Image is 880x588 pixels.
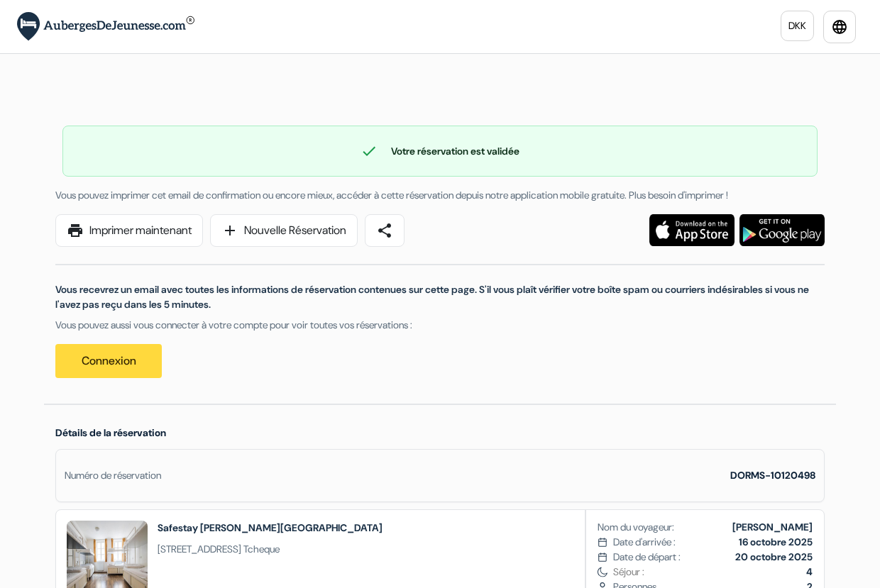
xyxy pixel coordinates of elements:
[649,214,735,246] img: Téléchargez l'application gratuite
[210,214,358,247] a: addNouvelle Réservation
[158,521,383,535] h2: Safestay [PERSON_NAME][GEOGRAPHIC_DATA]
[613,550,681,565] span: Date de départ :
[739,536,813,548] b: 16 octobre 2025
[361,143,378,160] span: check
[376,222,393,239] span: share
[17,12,194,41] img: AubergesDeJeunesse.com
[732,521,813,533] b: [PERSON_NAME]
[730,469,815,482] strong: DORMS-10120498
[365,214,405,247] a: share
[613,565,813,579] span: Séjour :
[55,214,203,247] a: printImprimer maintenant
[221,222,238,239] span: add
[158,542,383,557] span: [STREET_ADDRESS] Tcheque
[65,468,161,483] div: Numéro de réservation
[55,426,166,439] span: Détails de la réservation
[739,214,825,246] img: Téléchargez l'application gratuite
[831,18,848,35] i: language
[55,318,825,333] p: Vous pouvez aussi vous connecter à votre compte pour voir toutes vos réservations :
[781,11,814,41] a: DKK
[823,11,856,43] a: language
[55,189,728,201] span: Vous pouvez imprimer cet email de confirmation ou encore mieux, accéder à cette réservation depui...
[67,222,84,239] span: print
[55,344,162,378] a: Connexion
[63,143,817,160] div: Votre réservation est validée
[613,535,676,550] span: Date d'arrivée :
[598,520,674,535] span: Nom du voyageur:
[806,565,813,578] b: 4
[735,550,813,563] b: 20 octobre 2025
[55,282,825,312] p: Vous recevrez un email avec toutes les informations de réservation contenues sur cette page. S'il...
